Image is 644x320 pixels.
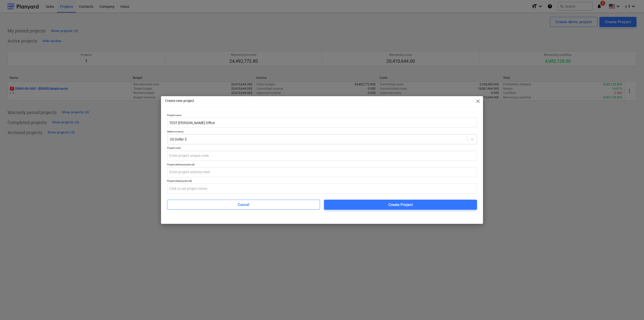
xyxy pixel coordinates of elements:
[388,201,413,208] div: Create Project
[165,98,194,103] p: Create new project
[167,179,477,183] div: Project dates (optional)
[324,200,477,210] button: Create Project
[619,296,644,320] iframe: Chat Widget
[167,184,477,194] input: Click to set project dates
[167,163,477,166] div: Project address (optional)
[167,130,477,134] p: Select currency
[167,146,477,151] p: Project code
[475,98,481,104] span: close
[167,167,477,177] input: Enter project address here
[167,200,320,210] button: Cancel
[167,114,477,118] p: Project name
[167,151,477,161] input: Enter project unique code
[167,118,477,128] input: Enter project name here
[238,201,249,208] div: Cancel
